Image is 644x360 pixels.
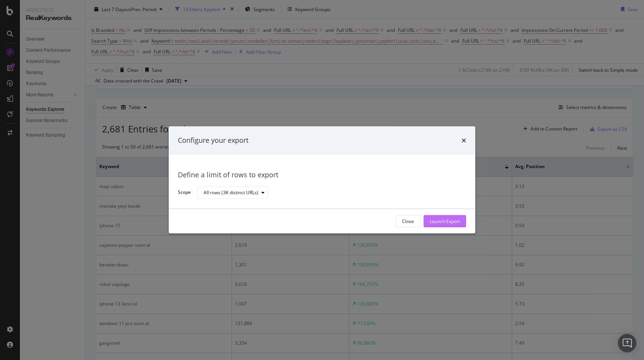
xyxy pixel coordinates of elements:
[396,215,421,228] button: Close
[462,135,466,145] div: times
[169,126,475,233] div: modal
[618,334,636,352] div: Open Intercom Messenger
[424,215,466,228] button: Launch Export
[197,187,268,199] button: All rows (3K distinct URLs)
[178,189,191,198] label: Scope
[204,190,258,195] div: All rows (3K distinct URLs)
[178,170,466,180] div: Define a limit of rows to export
[178,135,248,145] div: Configure your export
[402,218,414,225] div: Close
[430,218,460,225] div: Launch Export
